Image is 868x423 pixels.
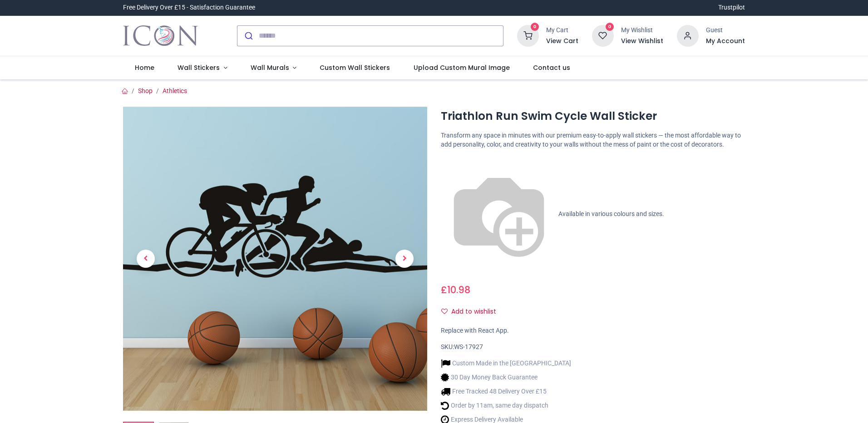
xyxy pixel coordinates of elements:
[123,23,198,49] img: Icon Wall Stickers
[441,343,745,352] div: SKU:
[621,37,663,46] a: View Wishlist
[123,23,198,49] a: Logo of Icon Wall Stickers
[706,26,745,35] div: Guest
[441,359,571,368] li: Custom Made in the [GEOGRAPHIC_DATA]
[178,63,220,72] span: Wall Stickers
[441,283,470,296] span: £
[320,63,390,72] span: Custom Wall Stickers
[533,63,570,72] span: Contact us
[441,308,448,315] i: Add to wishlist
[441,156,557,272] img: color-wheel.png
[166,56,239,80] a: Wall Stickers
[382,152,427,365] a: Next
[546,37,578,46] a: View Cart
[441,304,504,320] button: Add to wishlistAdd to wishlist
[441,373,571,382] li: 30 Day Money Back Guarantee
[606,23,614,31] sup: 0
[123,107,427,411] img: Triathlon Run Swim Cycle Wall Sticker
[447,283,470,296] span: 10.98
[558,210,664,217] span: Available in various colours and sizes.
[251,63,289,72] span: Wall Murals
[441,387,571,396] li: Free Tracked 48 Delivery Over £15
[138,87,153,94] a: Shop
[441,131,745,149] p: Transform any space in minutes with our premium easy-to-apply wall stickers — the most affordable...
[123,152,168,365] a: Previous
[239,56,308,80] a: Wall Murals
[395,250,414,268] span: Next
[454,343,483,350] span: WS-17927
[517,31,539,39] a: 0
[163,87,187,94] a: Athletics
[441,401,571,410] li: Order by 11am, same day dispatch
[592,31,614,39] a: 0
[123,3,255,12] div: Free Delivery Over £15 - Satisfaction Guarantee
[137,250,155,268] span: Previous
[718,3,745,12] a: Trustpilot
[414,63,510,72] span: Upload Custom Mural Image
[135,63,154,72] span: Home
[441,108,745,124] h1: Triathlon Run Swim Cycle Wall Sticker
[441,326,745,335] div: Replace with React App.
[546,26,578,35] div: My Cart
[237,26,259,46] button: Submit
[621,26,663,35] div: My Wishlist
[706,37,745,46] a: My Account
[531,23,539,31] sup: 0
